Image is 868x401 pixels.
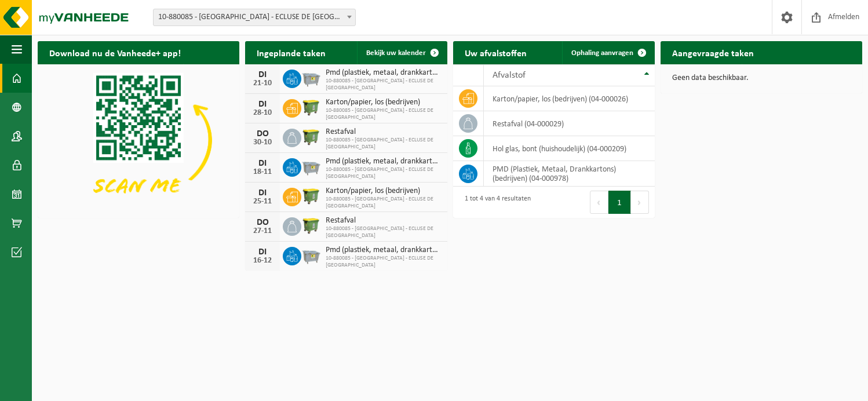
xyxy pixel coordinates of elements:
[251,79,274,88] div: 21-10
[366,49,426,57] span: Bekijk uw kalender
[357,41,446,64] a: Bekijk uw kalender
[484,136,655,161] td: hol glas, bont (huishoudelijk) (04-000209)
[484,111,655,136] td: restafval (04-000029)
[301,156,321,176] img: WB-2500-GAL-GY-01
[326,225,441,239] span: 10-880085 - [GEOGRAPHIC_DATA] - ECLUSE DE [GEOGRAPHIC_DATA]
[251,138,274,147] div: 30-10
[326,127,441,137] span: Restafval
[301,68,321,88] img: WB-2500-GAL-GY-01
[251,247,274,257] div: DI
[326,255,441,269] span: 10-880085 - [GEOGRAPHIC_DATA] - ECLUSE DE [GEOGRAPHIC_DATA]
[661,41,765,64] h2: Aangevraagde taken
[251,159,274,168] div: DI
[484,161,655,187] td: PMD (Plastiek, Metaal, Drankkartons) (bedrijven) (04-000978)
[453,41,538,64] h2: Uw afvalstoffen
[251,198,274,206] div: 25-11
[38,64,239,216] img: Download de VHEPlus App
[672,74,851,82] p: Geen data beschikbaar.
[631,191,649,214] button: Next
[608,191,631,214] button: 1
[301,186,321,206] img: WB-1100-HPE-GN-50
[153,9,356,26] span: 10-880085 - PORT DE BRUXELLES - ECLUSE DE MOLENBEEK - MOLENBEEK-SAINT-JEAN
[245,41,337,64] h2: Ingeplande taken
[251,168,274,176] div: 18-11
[251,218,274,227] div: DO
[326,137,441,151] span: 10-880085 - [GEOGRAPHIC_DATA] - ECLUSE DE [GEOGRAPHIC_DATA]
[251,70,274,79] div: DI
[326,166,441,180] span: 10-880085 - [GEOGRAPHIC_DATA] - ECLUSE DE [GEOGRAPHIC_DATA]
[251,257,274,265] div: 16-12
[326,246,441,255] span: Pmd (plastiek, metaal, drankkartons) (bedrijven)
[493,71,526,80] span: Afvalstof
[562,41,654,64] a: Ophaling aanvragen
[326,107,441,121] span: 10-880085 - [GEOGRAPHIC_DATA] - ECLUSE DE [GEOGRAPHIC_DATA]
[326,157,441,166] span: Pmd (plastiek, metaal, drankkartons) (bedrijven)
[459,189,531,215] div: 1 tot 4 van 4 resultaten
[326,196,441,210] span: 10-880085 - [GEOGRAPHIC_DATA] - ECLUSE DE [GEOGRAPHIC_DATA]
[301,245,321,265] img: WB-2500-GAL-GY-01
[251,100,274,109] div: DI
[251,188,274,198] div: DI
[301,216,321,235] img: WB-1100-HPE-GN-50
[326,98,441,107] span: Karton/papier, los (bedrijven)
[326,68,441,78] span: Pmd (plastiek, metaal, drankkartons) (bedrijven)
[326,78,441,92] span: 10-880085 - [GEOGRAPHIC_DATA] - ECLUSE DE [GEOGRAPHIC_DATA]
[571,49,633,57] span: Ophaling aanvragen
[251,129,274,138] div: DO
[326,216,441,225] span: Restafval
[154,9,355,25] span: 10-880085 - PORT DE BRUXELLES - ECLUSE DE MOLENBEEK - MOLENBEEK-SAINT-JEAN
[251,227,274,235] div: 27-11
[251,109,274,117] div: 28-10
[38,41,192,64] h2: Download nu de Vanheede+ app!
[590,191,608,214] button: Previous
[301,97,321,117] img: WB-1100-HPE-GN-50
[301,127,321,147] img: WB-1100-HPE-GN-50
[484,86,655,111] td: karton/papier, los (bedrijven) (04-000026)
[326,187,441,196] span: Karton/papier, los (bedrijven)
